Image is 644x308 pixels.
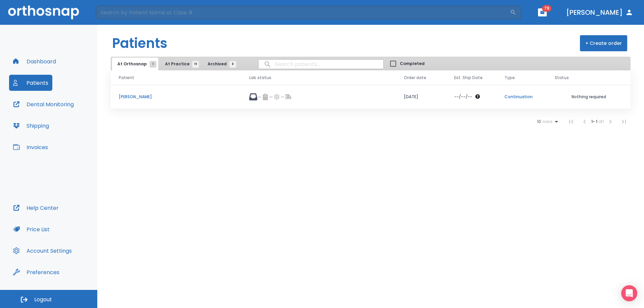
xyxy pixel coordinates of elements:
td: [DATE] [396,85,446,109]
button: Dashboard [9,53,60,69]
span: Archived [208,61,233,67]
button: Price List [9,221,54,237]
button: Dental Monitoring [9,96,78,112]
span: 10 [537,119,541,124]
span: At Orthosnap [117,61,153,67]
button: Help Center [9,200,63,216]
div: tabs [112,58,239,70]
p: [PERSON_NAME] [119,94,233,100]
h1: Patients [112,33,167,53]
p: Nothing required [555,94,623,100]
input: Search by Patient Name or Case # [96,6,510,19]
span: At Practice [165,61,196,67]
span: Type [504,75,515,81]
span: of 1 [598,119,604,124]
span: rows [541,119,552,124]
button: Patients [9,75,52,91]
span: 8 [229,61,236,68]
p: Continuation [504,94,539,100]
span: 1 [150,61,156,68]
input: search [259,58,383,71]
span: Status [555,75,569,81]
span: Order date [404,75,426,81]
span: Est. Ship Date [454,75,483,81]
span: 79 [542,5,551,12]
button: Invoices [9,139,52,155]
span: Completed [400,61,425,67]
span: Lab status [249,75,271,81]
img: Orthosnap [8,5,79,19]
button: Account Settings [9,243,76,259]
span: 19 [192,61,199,68]
button: Preferences [9,264,63,280]
button: Shipping [9,118,53,134]
button: [PERSON_NAME] [563,6,636,18]
div: The date will be available after approving treatment plan [454,94,488,100]
p: --/--/-- [454,94,472,100]
span: 1 - 1 [591,119,598,124]
div: Open Intercom Messenger [621,285,637,301]
span: Logout [34,296,52,303]
span: Patient [119,75,134,81]
button: + Create order [580,35,627,51]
